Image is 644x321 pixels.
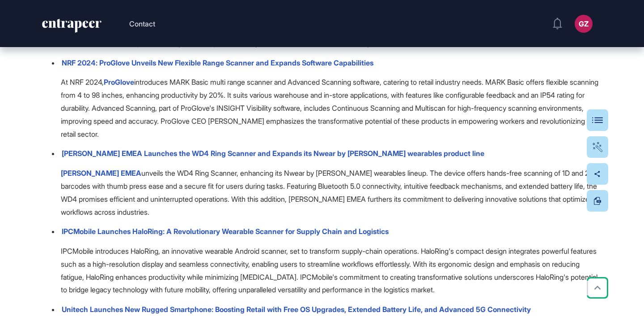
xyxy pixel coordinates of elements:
span: IPCMobile introduces HaloRing, an innovative wearable Android scanner, set to transform supply-ch... [61,247,597,294]
span: At NRF 2024, introduces MARK Basic multi range scanner and Advanced Scanning software, catering t... [61,78,598,138]
a: Unitech Launches New Rugged Smartphone: Boosting Retail with Free OS Upgrades, Extended Battery L... [62,305,531,314]
a: entrapeer-logo [41,19,102,36]
a: ProGlove [104,78,134,87]
a: [PERSON_NAME] EMEA [61,169,141,178]
button: GZ [575,15,593,33]
a: [PERSON_NAME] EMEA Launches the WD4 Ring Scanner and Expands its Nwear by [PERSON_NAME] wearables... [62,149,484,158]
button: Contact [129,18,155,30]
a: IPCMobile Launches HaloRing: A Revolutionary Wearable Scanner for Supply Chain and Logistics [62,227,389,236]
a: NRF 2024: ProGlove Unveils New Flexible Range Scanner and Expands Software Capabilities [62,58,373,67]
span: unveils the WD4 Ring Scanner, enhancing its Nwear by [PERSON_NAME] wearables lineup. The device o... [61,169,597,216]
